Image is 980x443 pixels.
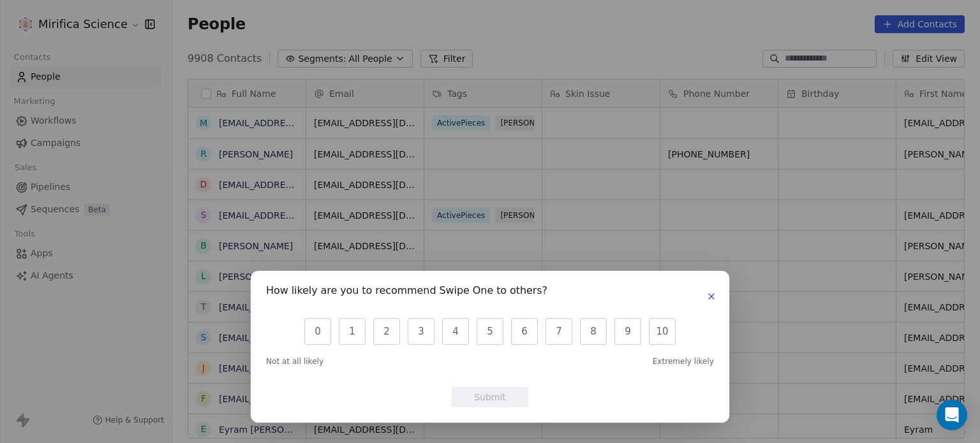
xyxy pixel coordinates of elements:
[452,387,528,407] button: Submit
[408,318,434,345] button: 3
[304,318,331,345] button: 0
[649,318,676,345] button: 10
[546,318,572,345] button: 7
[580,318,607,345] button: 8
[373,318,400,345] button: 2
[339,318,366,345] button: 1
[266,356,323,367] span: Not at all likely
[653,356,714,367] span: Extremely likely
[477,318,503,345] button: 5
[266,286,547,299] h1: How likely are you to recommend Swipe One to others?
[511,318,538,345] button: 6
[442,318,469,345] button: 4
[614,318,641,345] button: 9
